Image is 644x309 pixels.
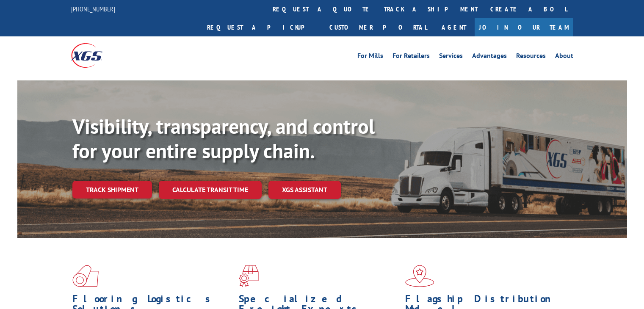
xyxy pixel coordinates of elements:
[201,18,323,36] a: Request a pickup
[268,181,341,199] a: XGS ASSISTANT
[72,265,99,287] img: xgs-icon-total-supply-chain-intelligence-red
[239,265,259,287] img: xgs-icon-focused-on-flooring-red
[405,265,434,287] img: xgs-icon-flagship-distribution-model-red
[72,113,375,164] b: Visibility, transparency, and control for your entire supply chain.
[433,18,475,36] a: Agent
[516,52,546,62] a: Resources
[323,18,433,36] a: Customer Portal
[159,181,262,199] a: Calculate transit time
[472,52,507,62] a: Advantages
[555,52,573,62] a: About
[392,52,430,62] a: For Retailers
[357,52,383,62] a: For Mills
[72,181,152,199] a: Track shipment
[439,52,463,62] a: Services
[475,18,573,36] a: Join Our Team
[71,5,115,13] a: [PHONE_NUMBER]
